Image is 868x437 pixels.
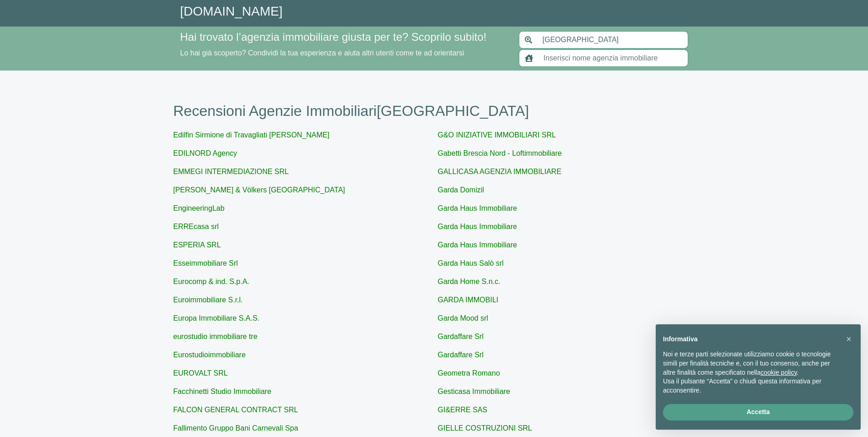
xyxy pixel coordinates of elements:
[180,4,283,18] a: [DOMAIN_NAME]
[438,314,488,322] a: Garda Mood srl
[438,168,561,175] a: GALLICASA AGENZIA IMMOBILIARE
[846,334,852,344] span: ×
[438,278,501,285] a: Garda Home S.n.c.
[173,369,228,377] a: EUROVALT SRL
[173,186,345,194] a: [PERSON_NAME] & Völkers [GEOGRAPHIC_DATA]
[438,223,517,230] a: Garda Haus Immobiliare
[173,223,219,230] a: ERREcasa srl
[537,31,688,49] input: Inserisci area di ricerca (Comune o Provincia)
[438,296,498,304] a: GARDA IMMOBILI
[180,31,508,44] h4: Hai trovato l’agenzia immobiliare giusta per te? Scoprilo subito!
[663,404,853,421] button: Accetta
[173,406,298,414] a: FALCON GENERAL CONTRACT SRL
[173,424,298,432] a: Fallimento Gruppo Bani Carnevali Spa
[438,351,484,359] a: Gardaffare Srl
[173,278,249,285] a: Eurocomp & ind. S.p.A.
[180,48,508,59] p: Lo hai già scoperto? Condividi la tua esperienza e aiuta altri utenti come te ad orientarsi
[538,49,688,67] input: Inserisci nome agenzia immobiliare
[663,377,839,395] p: Usa il pulsante “Accetta” o chiudi questa informativa per acconsentire.
[173,168,289,175] a: EMMEGI INTERMEDIAZIONE SRL
[173,388,271,395] a: Facchinetti Studio Immobiliare
[173,351,246,359] a: Eurostudioimmobiliare
[173,241,221,249] a: ESPERIA SRL
[173,149,237,157] a: EDILNORD Agency
[841,332,856,346] button: Chiudi questa informativa
[438,149,562,157] a: Gabetti Brescia Nord - Loftimmobiliare
[438,424,532,432] a: GIELLE COSTRUZIONI SRL
[438,131,556,139] a: G&O INIZIATIVE IMMOBILIARI SRL
[663,350,839,377] p: Noi e terze parti selezionate utilizziamo cookie o tecnologie simili per finalità tecniche e, con...
[438,369,500,377] a: Geometra Romano
[173,333,258,340] a: eurostudio immobiliare tre
[438,186,484,194] a: Garda Domizil
[438,388,510,395] a: Gesticasa Immobiliare
[438,406,487,414] a: GI&ERRE SAS
[173,102,695,120] h1: Recensioni Agenzie Immobiliari [GEOGRAPHIC_DATA]
[438,333,484,340] a: Gardaffare Srl
[438,259,504,267] a: Garda Haus Salò srl
[173,259,238,267] a: Esseimmobiliare Srl
[663,335,839,343] h2: Informativa
[173,131,329,139] a: Edilfin Sirmione di Travagliati [PERSON_NAME]
[760,369,797,376] a: cookie policy - il link si apre in una nuova scheda
[173,204,225,212] a: EngineeringLab
[438,241,517,249] a: Garda Haus Immobiliare
[173,296,243,304] a: Euroimmobiliare S.r.l.
[438,204,517,212] a: Garda Haus Immobiliare
[173,314,260,322] a: Europa Immobiliare S.A.S.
